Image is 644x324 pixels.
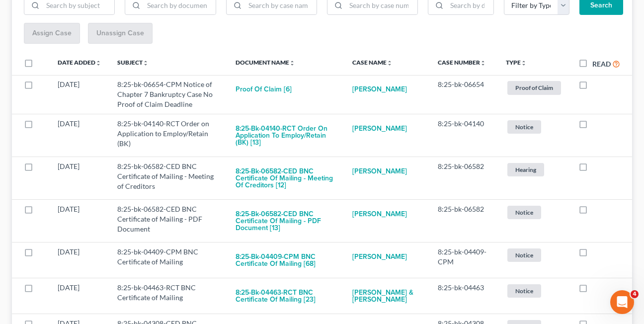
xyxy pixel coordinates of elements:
[506,59,527,66] a: Typeunfold_more
[352,80,407,99] a: [PERSON_NAME]
[430,278,498,314] td: 8:25-bk-04463
[352,283,422,310] a: [PERSON_NAME] & [PERSON_NAME]
[109,114,228,157] td: 8:25-bk-04140-RCT Order on Application to Employ/Retain (BK)
[387,60,393,66] i: unfold_more
[507,163,544,176] span: Hearing
[143,60,149,66] i: unfold_more
[236,80,292,99] button: Proof of Claim [6]
[430,243,498,278] td: 8:25-bk-04409-CPM
[50,157,109,200] td: [DATE]
[507,120,541,134] span: Notice
[480,60,486,66] i: unfold_more
[109,157,228,200] td: 8:25-bk-06582-CED BNC Certificate of Mailing - Meeting of Creditors
[236,204,336,238] button: 8:25-bk-06582-CED BNC Certificate of Mailing - PDF Document [13]
[50,75,109,114] td: [DATE]
[610,290,634,314] iframe: Intercom live chat
[109,75,228,114] td: 8:25-bk-06654-CPM Notice of Chapter 7 Bankruptcy Case No Proof of Claim Deadline
[236,119,336,153] button: 8:25-bk-04140-RCT Order on Application to Employ/Retain (BK) [13]
[507,284,541,298] span: Notice
[352,59,393,66] a: Case Nameunfold_more
[521,60,527,66] i: unfold_more
[506,119,563,135] a: Notice
[506,283,563,299] a: Notice
[109,278,228,314] td: 8:25-bk-04463-RCT BNC Certificate of Mailing
[352,247,407,267] a: [PERSON_NAME]
[352,119,407,139] a: [PERSON_NAME]
[50,243,109,278] td: [DATE]
[430,200,498,243] td: 8:25-bk-06582
[506,204,563,221] a: Notice
[95,60,101,66] i: unfold_more
[58,59,101,66] a: Date Addedunfold_more
[236,59,295,66] a: Document Nameunfold_more
[236,247,336,274] button: 8:25-bk-04409-CPM BNC Certificate of Mailing [68]
[236,162,336,195] button: 8:25-bk-06582-CED BNC Certificate of Mailing - Meeting of Creditors [12]
[352,204,407,224] a: [PERSON_NAME]
[50,200,109,243] td: [DATE]
[592,59,611,69] label: Read
[430,114,498,157] td: 8:25-bk-04140
[507,81,561,94] span: Proof of Claim
[50,114,109,157] td: [DATE]
[507,206,541,219] span: Notice
[438,59,486,66] a: Case Numberunfold_more
[507,248,541,262] span: Notice
[352,162,407,181] a: [PERSON_NAME]
[117,59,149,66] a: Subjectunfold_more
[506,247,563,263] a: Notice
[506,162,563,178] a: Hearing
[50,278,109,314] td: [DATE]
[506,80,563,96] a: Proof of Claim
[236,283,336,310] button: 8:25-bk-04463-RCT BNC Certificate of Mailing [23]
[430,157,498,200] td: 8:25-bk-06582
[109,243,228,278] td: 8:25-bk-04409-CPM BNC Certificate of Mailing
[109,200,228,243] td: 8:25-bk-06582-CED BNC Certificate of Mailing - PDF Document
[289,60,295,66] i: unfold_more
[631,290,639,298] span: 4
[430,75,498,114] td: 8:25-bk-06654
